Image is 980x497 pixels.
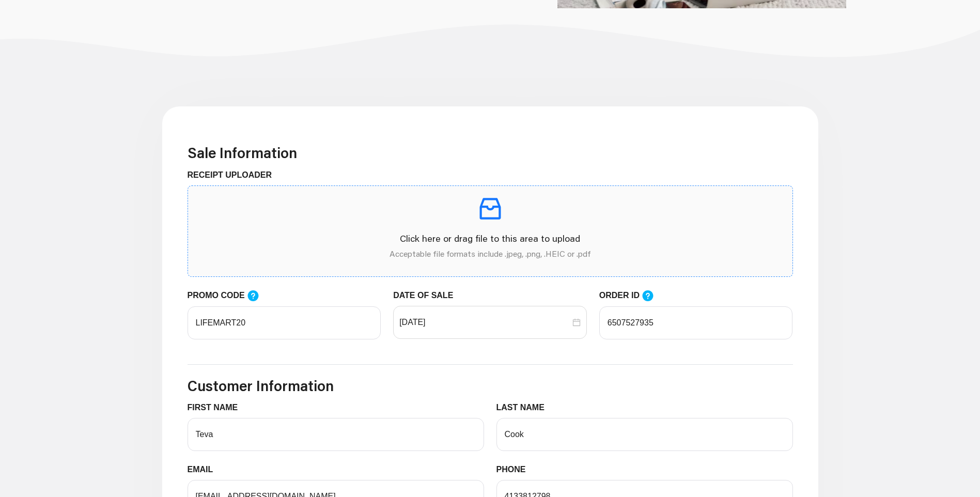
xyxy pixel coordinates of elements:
label: EMAIL [188,463,221,476]
p: Acceptable file formats include .jpeg, .png, .HEIC or .pdf [196,247,784,260]
h3: Customer Information [188,377,793,395]
label: RECEIPT UPLOADER [188,169,280,181]
span: inboxClick here or drag file to this area to uploadAcceptable file formats include .jpeg, .png, .... [188,186,792,276]
h3: Sale Information [188,144,793,162]
input: DATE OF SALE [399,316,570,329]
label: LAST NAME [496,401,553,414]
label: FIRST NAME [188,401,246,414]
label: PROMO CODE [188,289,269,302]
input: LAST NAME [496,418,793,451]
label: DATE OF SALE [393,289,461,302]
label: ORDER ID [599,289,664,302]
p: Click here or drag file to this area to upload [196,231,784,245]
input: FIRST NAME [188,418,484,451]
span: inbox [476,194,505,223]
label: PHONE [496,463,534,476]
